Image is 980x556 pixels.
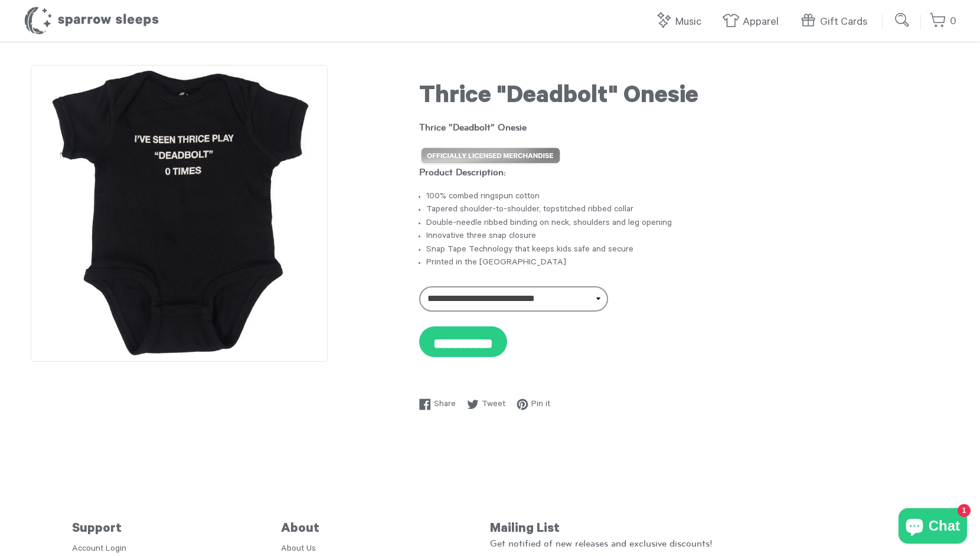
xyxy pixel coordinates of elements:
li: 100% combed ringspun cotton [426,191,949,204]
a: Account Login [72,545,126,554]
li: Printed in the [GEOGRAPHIC_DATA] [426,257,949,270]
a: 0 [929,9,956,34]
h1: Thrice "Deadbolt" Onesie [419,83,949,113]
span: Share [434,398,456,411]
a: Gift Cards [799,9,873,35]
h5: Mailing List [490,522,908,537]
span: Tweet [482,398,505,411]
li: Innovative three snap closure [426,230,949,243]
li: Snap Tape Technology that keeps kids safe and secure [426,244,949,257]
input: Submit [891,8,914,32]
a: Apparel [722,9,785,35]
h5: About [281,522,490,537]
h1: Sparrow Sleeps [24,6,159,35]
a: About Us [281,545,316,554]
span: Pin it [531,398,550,411]
img: Thrice "Deadbolt" Onesie [31,65,328,362]
h5: Support [72,522,281,537]
inbox-online-store-chat: Shopify online store chat [895,508,971,547]
p: Get notified of new releases and exclusive discounts! [490,537,908,550]
a: Music [655,9,707,35]
strong: Product Description: [419,167,506,177]
strong: Thrice "Deadbolt" Onesie [419,122,527,132]
li: Tapered shoulder-to-shoulder, topstitched ribbed collar [426,204,949,217]
li: Double-needle ribbed binding on neck, shoulders and leg opening [426,217,949,230]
